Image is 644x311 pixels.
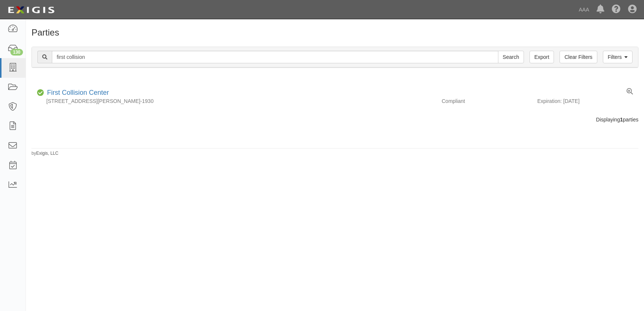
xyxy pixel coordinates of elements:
a: First Collision Center [47,89,109,96]
a: Exigis, LLC [36,151,59,156]
div: Displaying parties [26,116,644,123]
div: Expiration: [DATE] [537,97,638,105]
div: 130 [10,49,23,56]
i: Help Center - Complianz [612,5,621,14]
img: logo-5460c22ac91f19d4615b14bd174203de0afe785f0fc80cf4dbbc73dc1793850b.png [6,3,57,17]
a: Export [530,51,554,63]
a: AAA [575,2,593,17]
div: Compliant [436,97,537,105]
a: Filters [603,51,633,63]
a: View results summary [627,88,633,96]
a: Clear Filters [560,51,597,63]
div: [STREET_ADDRESS][PERSON_NAME]-1930 [31,97,436,105]
input: Search [498,51,524,63]
input: Search [52,51,498,63]
h1: Parties [31,28,638,37]
small: by [31,150,59,157]
i: Compliant [37,90,44,96]
div: First Collision Center [44,88,109,98]
b: 1 [620,117,623,123]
